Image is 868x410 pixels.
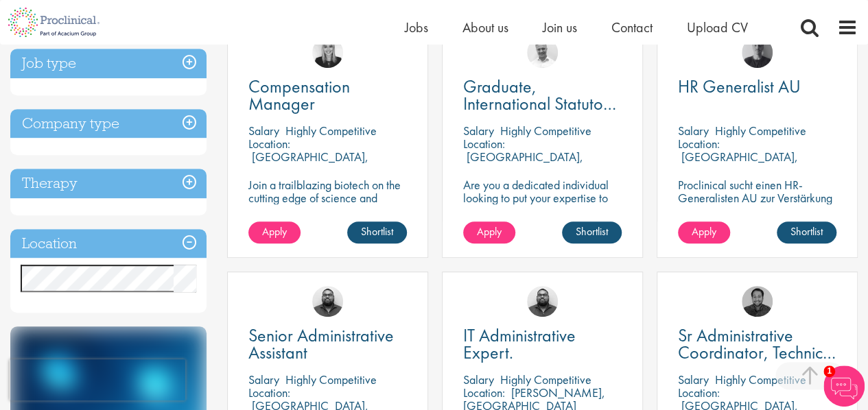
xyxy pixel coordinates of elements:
[10,229,207,258] h3: Location
[248,327,407,361] a: Senior Administrative Assistant
[248,178,407,217] p: Join a trailblazing biotech on the cutting edge of science and technology.
[248,324,394,364] span: Senior Administrative Assistant
[463,221,515,243] a: Apply
[462,19,508,36] a: About us
[312,37,343,68] img: Janelle Jones
[678,327,836,361] a: Sr Administrative Coordinator, Technical Operations
[715,372,806,387] p: Highly Competitive
[463,75,618,132] span: Graduate, International Statutory Reporting
[463,385,505,400] span: Location:
[248,372,279,387] span: Salary
[463,324,576,364] span: IT Administrative Expert.
[678,75,801,98] span: HR Generalist AU
[463,372,494,387] span: Salary
[248,221,301,243] a: Apply
[248,123,279,138] span: Salary
[692,224,716,239] span: Apply
[678,178,836,230] p: Proclinical sucht einen HR-Generalisten AU zur Verstärkung des Teams unseres Kunden in [GEOGRAPHI...
[678,78,836,95] a: HR Generalist AU
[500,372,591,387] p: Highly Competitive
[678,221,730,243] a: Apply
[777,221,836,243] a: Shortlist
[285,123,377,138] p: Highly Competitive
[248,136,290,152] span: Location:
[562,221,622,243] a: Shortlist
[678,372,709,387] span: Salary
[527,286,558,317] img: Ashley Bennett
[463,178,622,230] p: Are you a dedicated individual looking to put your expertise to work fully flexibly in a hybrid p...
[262,224,287,239] span: Apply
[10,359,185,400] iframe: reCAPTCHA
[678,149,798,178] p: [GEOGRAPHIC_DATA], [GEOGRAPHIC_DATA]
[312,286,343,317] img: Ashley Bennett
[742,37,773,68] img: Felix Zimmer
[248,75,350,115] span: Compensation Manager
[285,372,377,387] p: Highly Competitive
[527,37,558,68] img: Joshua Bye
[715,123,806,138] p: Highly Competitive
[463,136,505,152] span: Location:
[463,78,622,112] a: Graduate, International Statutory Reporting
[823,365,835,377] span: 1
[823,365,865,407] img: Chatbot
[10,169,207,198] h3: Therapy
[742,286,773,317] img: Mike Raletz
[248,385,290,400] span: Location:
[405,19,428,36] a: Jobs
[248,149,368,178] p: [GEOGRAPHIC_DATA], [GEOGRAPHIC_DATA]
[248,78,407,112] a: Compensation Manager
[10,49,207,78] h3: Job type
[678,123,709,138] span: Salary
[678,385,720,400] span: Location:
[687,19,748,36] a: Upload CV
[10,109,207,138] h3: Company type
[463,327,622,361] a: IT Administrative Expert.
[678,324,836,381] span: Sr Administrative Coordinator, Technical Operations
[477,224,502,239] span: Apply
[463,123,494,138] span: Salary
[678,136,720,152] span: Location:
[500,123,591,138] p: Highly Competitive
[611,19,653,36] a: Contact
[543,19,577,36] a: Join us
[347,221,407,243] a: Shortlist
[463,149,583,178] p: [GEOGRAPHIC_DATA], [GEOGRAPHIC_DATA]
